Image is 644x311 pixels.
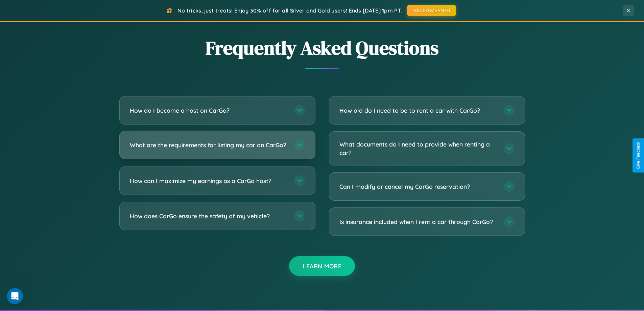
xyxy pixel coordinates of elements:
h3: How can I maximize my earnings as a CarGo host? [130,177,287,185]
h3: What are the requirements for listing my car on CarGo? [130,141,287,149]
h3: How do I become a host on CarGo? [130,106,287,115]
h3: How does CarGo ensure the safety of my vehicle? [130,212,287,220]
h3: What documents do I need to provide when renting a car? [339,140,497,157]
button: Learn More [289,256,355,276]
h3: Can I modify or cancel my CarGo reservation? [339,182,497,191]
iframe: Intercom live chat [7,288,23,304]
span: No tricks, just treats! Enjoy 30% off for all Silver and Gold users! Ends [DATE] 1pm PT. [177,7,402,14]
h3: How old do I need to be to rent a car with CarGo? [339,106,497,115]
h3: Is insurance included when I rent a car through CarGo? [339,218,497,226]
button: HALLOWEEN30 [407,5,456,16]
div: Give Feedback [636,142,641,169]
h2: Frequently Asked Questions [119,35,525,61]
